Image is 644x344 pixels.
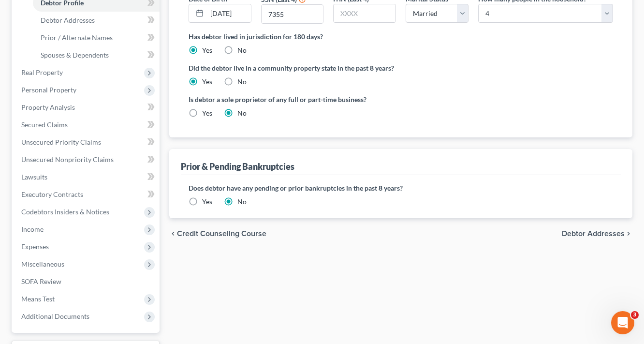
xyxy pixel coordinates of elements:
a: Spouses & Dependents [33,46,160,64]
span: Secured Claims [21,120,68,129]
span: 3 [631,311,639,319]
input: XXXX [334,4,395,23]
span: Unsecured Priority Claims [21,138,101,146]
a: Debtor Addresses [33,12,160,29]
a: Unsecured Priority Claims [14,134,160,151]
label: No [237,77,247,87]
span: Personal Property [21,86,76,94]
label: Is debtor a sole proprietor of any full or part-time business? [189,94,396,105]
span: Prior / Alternate Names [41,33,113,42]
label: Yes [202,77,212,87]
span: Property Analysis [21,103,75,111]
a: Lawsuits [14,168,160,186]
a: SOFA Review [14,273,160,290]
label: Yes [202,45,212,55]
span: Means Test [21,295,55,303]
span: Debtor Addresses [562,230,625,238]
input: XXXX [262,5,323,23]
a: Executory Contracts [14,186,160,203]
label: No [237,108,247,118]
i: chevron_left [169,230,177,238]
label: No [237,45,247,55]
span: Income [21,225,44,233]
span: Credit Counseling Course [177,230,266,238]
a: Secured Claims [14,116,160,134]
span: Executory Contracts [21,190,83,198]
button: chevron_left Credit Counseling Course [169,230,266,238]
input: MM/DD/YYYY [207,4,251,23]
label: Did the debtor live in a community property state in the past 8 years? [189,63,613,73]
span: Spouses & Dependents [41,51,109,59]
span: SOFA Review [21,277,61,285]
a: Unsecured Nonpriority Claims [14,151,160,168]
label: Does debtor have any pending or prior bankruptcies in the past 8 years? [189,183,613,193]
span: Real Property [21,68,63,76]
iframe: Intercom live chat [611,311,634,334]
span: Miscellaneous [21,260,64,268]
span: Debtor Addresses [41,16,95,24]
div: Prior & Pending Bankruptcies [181,161,294,172]
span: Codebtors Insiders & Notices [21,208,109,216]
span: Expenses [21,242,49,251]
span: Unsecured Nonpriority Claims [21,155,114,164]
label: Yes [202,197,212,207]
a: Prior / Alternate Names [33,29,160,46]
i: chevron_right [625,230,632,238]
button: Debtor Addresses chevron_right [562,230,632,238]
span: Lawsuits [21,173,47,181]
label: Yes [202,108,212,118]
label: No [237,197,247,207]
span: Additional Documents [21,312,89,320]
label: Has debtor lived in jurisdiction for 180 days? [189,31,613,42]
a: Property Analysis [14,99,160,116]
